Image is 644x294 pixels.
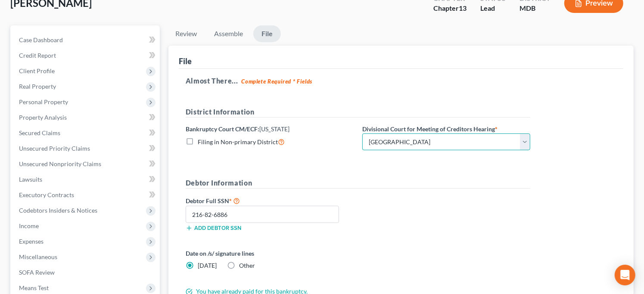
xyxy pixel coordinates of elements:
span: Property Analysis [19,114,67,121]
a: Review [168,25,204,42]
button: Add debtor SSN [186,225,241,232]
a: File [253,25,281,42]
span: [US_STATE] [259,125,289,133]
span: Client Profile [19,67,55,74]
span: Filing in Non-primary District [198,138,278,145]
a: Property Analysis [12,110,160,125]
label: Divisional Court for Meeting of Creditors Hearing [362,124,498,133]
span: Unsecured Nonpriority Claims [19,160,101,167]
span: Credit Report [19,52,56,59]
span: Expenses [19,238,44,245]
a: Unsecured Priority Claims [12,141,160,156]
span: Miscellaneous [19,253,57,260]
div: Chapter [433,3,467,13]
a: Secured Claims [12,125,160,141]
span: Other [239,262,255,269]
div: File [179,56,192,66]
a: Assemble [207,25,250,42]
label: Date on /s/ signature lines [186,249,354,258]
input: XXX-XX-XXXX [186,206,339,223]
span: SOFA Review [19,269,55,276]
span: Unsecured Priority Claims [19,145,90,152]
span: Means Test [19,284,49,291]
span: Codebtors Insiders & Notices [19,207,97,214]
h5: District Information [186,107,530,118]
span: Personal Property [19,98,68,105]
label: Debtor Full SSN [181,195,358,206]
a: Lawsuits [12,172,160,187]
h5: Debtor Information [186,178,530,189]
a: SOFA Review [12,265,160,280]
span: Lawsuits [19,176,42,183]
a: Executory Contracts [12,187,160,203]
h5: Almost There... [186,76,616,86]
a: Case Dashboard [12,32,160,48]
label: Bankruptcy Court CM/ECF: [186,124,289,133]
span: [DATE] [198,262,217,269]
span: Executory Contracts [19,191,74,198]
a: Credit Report [12,48,160,63]
strong: Complete Required * Fields [241,78,312,85]
span: Real Property [19,83,56,90]
span: Case Dashboard [19,36,63,43]
span: 13 [459,4,467,12]
div: Lead [480,3,506,13]
span: Secured Claims [19,129,60,136]
div: Open Intercom Messenger [615,265,635,285]
a: Unsecured Nonpriority Claims [12,156,160,172]
div: MDB [520,3,551,13]
span: Income [19,222,39,229]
